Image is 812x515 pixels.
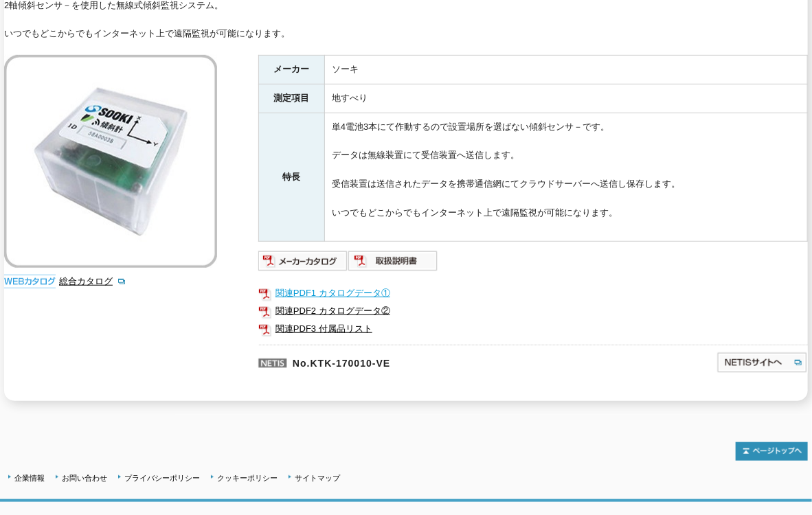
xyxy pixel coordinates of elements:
[325,113,808,241] td: 単4電池3本にて作動するので設置場所を選ばない傾斜センサ－です。 データは無線装置にて受信装置へ送信します。 受信装置は送信されたデータを携帯通信網にてクラウドサーバーへ送信し保存します。 いつ...
[217,474,278,482] a: クッキーポリシー
[325,84,808,113] td: 地すべり
[62,474,107,482] a: お問い合わせ
[348,259,438,269] a: 取扱説明書
[736,442,808,461] img: トップページへ
[258,302,808,320] a: 関連PDF2 カタログデータ②
[14,474,45,482] a: 企業情報
[259,84,325,113] th: 測定項目
[4,55,217,268] img: 無線式傾斜監視システム チルフォメーション
[295,474,340,482] a: サイトマップ
[348,250,438,272] img: 取扱説明書
[258,250,348,272] img: メーカーカタログ
[258,284,808,302] a: 関連PDF1 カタログデータ①
[717,352,808,374] img: NETISサイトへ
[258,320,808,338] a: 関連PDF3 付属品リスト
[258,345,584,378] p: No.KTK-170010-VE
[59,276,126,286] a: 総合カタログ
[258,259,348,269] a: メーカーカタログ
[325,56,808,84] td: ソーキ
[124,474,200,482] a: プライバシーポリシー
[259,56,325,84] th: メーカー
[4,275,56,288] img: webカタログ
[259,113,325,241] th: 特長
